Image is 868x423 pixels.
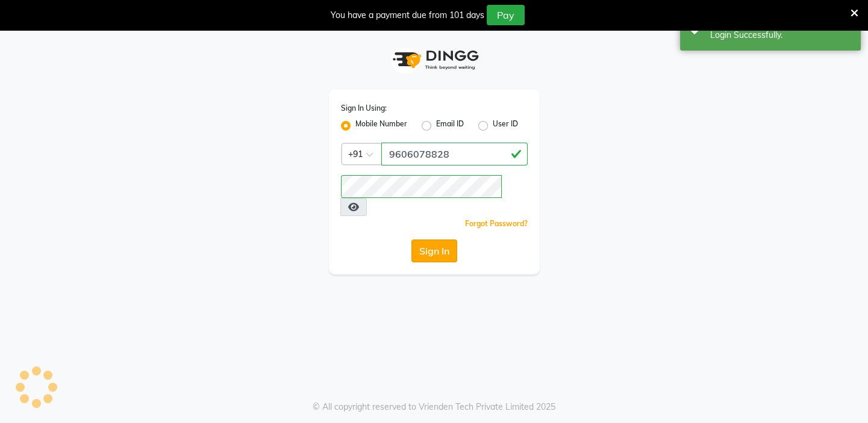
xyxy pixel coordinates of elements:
button: Sign In [411,239,457,262]
label: Email ID [436,119,464,133]
a: Forgot Password? [465,219,528,228]
label: Mobile Number [355,119,407,133]
label: User ID [493,119,518,133]
div: You have a payment due from 101 days [331,9,484,22]
button: Pay [487,5,525,25]
div: Login Successfully. [710,29,852,42]
label: Sign In Using: [341,103,387,114]
img: logo1.svg [386,42,482,78]
input: Username [381,143,528,165]
input: Username [341,175,502,198]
